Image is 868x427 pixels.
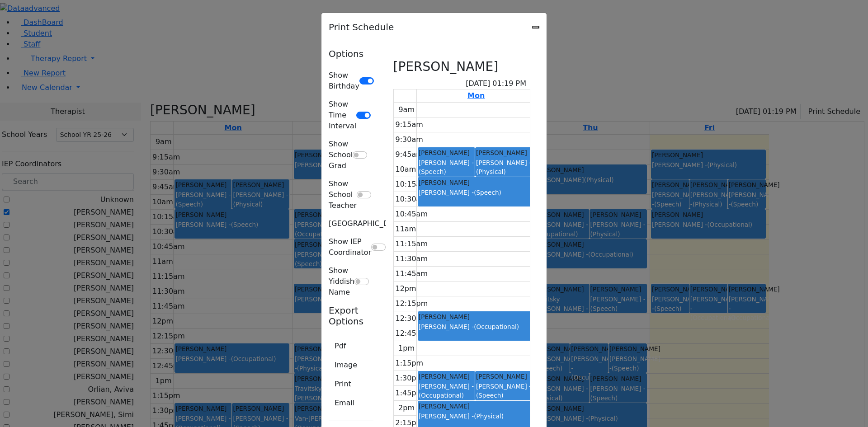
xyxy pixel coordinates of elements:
div: [PERSON_NAME] [419,312,532,321]
label: Show Yiddish Name [329,265,354,298]
div: 1:30pm [394,373,425,384]
div: 1:15pm [394,358,425,369]
h5: Export Options [329,305,373,327]
span: (Occupational) [419,392,464,399]
div: [PERSON_NAME] - [419,382,474,400]
div: 2pm [396,403,416,413]
div: [PERSON_NAME] [476,372,532,381]
div: [PERSON_NAME] - [476,158,532,177]
h5: Options [329,48,373,59]
button: Print [329,375,357,393]
label: Show Birthday [329,70,359,92]
span: (Occupational) [474,323,519,330]
span: (Physical) [474,413,504,420]
span: (Speech) [419,168,446,175]
span: (Speech) [476,392,504,399]
div: 9:15am [394,119,425,130]
button: Pdf [329,338,352,355]
div: [PERSON_NAME] [419,178,532,187]
div: 12:45pm [394,328,430,339]
div: 10:15am [394,179,430,190]
div: [PERSON_NAME] - [476,382,532,400]
div: 1pm [396,343,416,354]
div: [PERSON_NAME] [419,148,474,157]
div: 12:15pm [394,298,430,309]
div: 10:45am [394,209,430,220]
span: [DATE] 01:19 PM [466,78,526,89]
div: 11:45am [394,268,430,279]
div: [PERSON_NAME] - [419,412,532,421]
button: Email [329,394,360,412]
div: 9:45am [394,149,425,160]
div: 9am [396,104,416,115]
label: [GEOGRAPHIC_DATA] [329,218,405,229]
h3: [PERSON_NAME] [393,59,499,75]
button: Close [532,26,539,28]
div: [PERSON_NAME] - [419,158,474,177]
label: Show School Teacher [329,178,357,211]
div: [PERSON_NAME] [419,402,532,411]
div: 9:30am [394,134,425,145]
span: (Physical) [476,168,506,175]
div: 12:30pm [394,313,430,324]
div: 10:30am [394,194,430,205]
label: Show IEP Coordinator [329,236,371,258]
div: 10am [394,164,418,175]
div: 11:30am [394,253,430,264]
div: [PERSON_NAME] - [419,322,532,331]
div: 12pm [394,283,418,294]
h5: Print Schedule [329,20,394,34]
div: [PERSON_NAME] [476,148,532,157]
button: Image [329,357,363,374]
div: 11:15am [394,239,430,249]
div: [PERSON_NAME] - [419,188,532,197]
div: 1:45pm [394,388,425,399]
span: (Speech) [474,189,501,196]
label: Show School Grad [329,139,353,171]
div: [PERSON_NAME] [419,372,474,381]
label: Show Time Interval [329,99,356,131]
a: September 1, 2025 [466,89,486,102]
div: 11am [394,224,418,235]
